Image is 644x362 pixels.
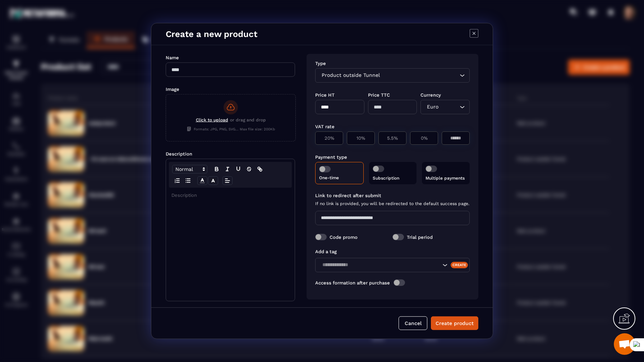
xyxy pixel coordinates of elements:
h4: Create a new product [166,29,257,39]
button: Create product [431,316,478,330]
div: Mở cuộc trò chuyện [614,333,635,355]
p: 20% [319,135,339,141]
span: Product outside Tunnel [320,71,381,79]
span: or drag and drop [230,117,266,124]
input: Search for option [381,71,458,79]
span: Click to upload [196,117,228,122]
input: Search for option [320,261,441,269]
p: 5.5% [382,135,402,141]
label: Currency [420,92,441,98]
span: If no link is provided, you will be redirected to the default success page. [315,201,470,206]
label: Description [166,151,192,157]
div: Create [451,262,468,268]
label: Price HT [315,92,335,98]
label: Name [166,55,179,60]
label: Payment type [315,154,347,160]
div: Search for option [315,258,470,272]
div: Search for option [315,68,470,83]
p: 10% [351,135,371,141]
p: Multiple payments [425,176,466,181]
input: Search for option [440,103,458,111]
label: Type [315,61,326,66]
span: Formats: JPG, PNG, SVG... Max file size: 200Kb [187,126,275,131]
div: Search for option [420,100,470,114]
label: Add a tag [315,249,337,254]
p: 0% [414,135,434,141]
label: Link to redirect after submit [315,193,470,198]
label: Price TTC [368,92,390,98]
label: VAT rate [315,124,335,129]
label: Code promo [330,234,358,240]
button: Cancel [399,316,427,330]
span: Euro [425,103,440,111]
p: Subscription [373,176,413,181]
label: Access formation after purchase [315,280,390,285]
p: One-time [319,175,360,180]
label: Trial period [407,234,433,240]
label: Image [166,87,179,92]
